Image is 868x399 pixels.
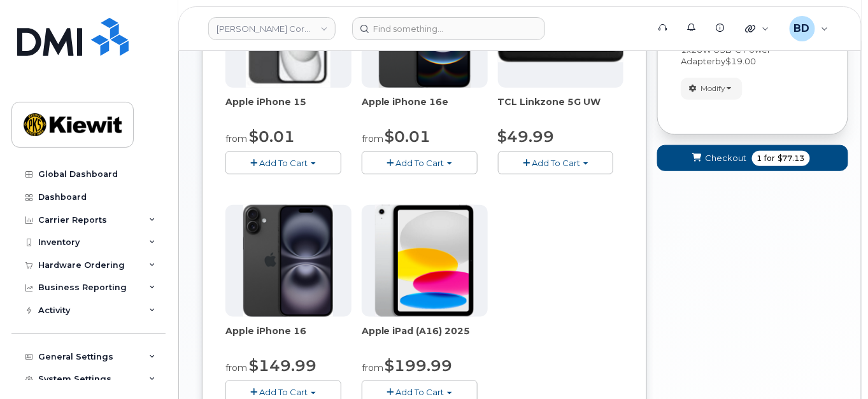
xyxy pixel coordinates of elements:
span: 20W USB-C Power Adapter [681,45,771,67]
img: iphone_16_plus.png [243,205,333,317]
div: x by [681,44,825,67]
span: 1 [681,45,687,55]
span: BD [794,21,810,36]
small: from [225,133,247,144]
button: Add To Cart [225,151,341,174]
span: for [762,153,778,164]
span: $0.01 [385,127,431,146]
span: $149.99 [249,356,317,375]
button: Checkout 1 for $77.13 [657,145,848,171]
div: Apple iPad (A16) 2025 [362,325,488,350]
div: TCL Linkzone 5G UW [498,95,624,121]
button: Add To Cart [498,151,614,174]
span: $199.99 [385,356,453,375]
span: $19.00 [725,56,756,66]
span: $77.13 [778,153,805,164]
span: Modify [701,83,725,94]
span: Add To Cart [259,387,308,397]
button: Add To Cart [362,151,478,174]
button: Modify [681,78,743,100]
small: from [362,133,383,144]
span: Add To Cart [259,158,308,168]
span: Checkout [706,152,747,164]
iframe: Messenger Launcher [813,344,858,389]
div: Apple iPhone 16 [225,325,352,350]
div: Apple iPhone 16e [362,95,488,121]
a: Kiewit Corporation [208,17,336,40]
div: Quicklinks [737,16,778,41]
small: from [362,362,383,374]
span: $49.99 [498,127,555,146]
div: Apple iPhone 15 [225,95,352,121]
input: Find something... [352,17,545,40]
div: Barbara Dye [781,16,837,41]
small: from [225,362,247,374]
span: Add To Cart [395,158,444,168]
span: 1 [757,153,762,164]
span: $0.01 [249,127,295,146]
span: Add To Cart [532,158,580,168]
span: Add To Cart [395,387,444,397]
img: ipad_11.png [375,205,474,317]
